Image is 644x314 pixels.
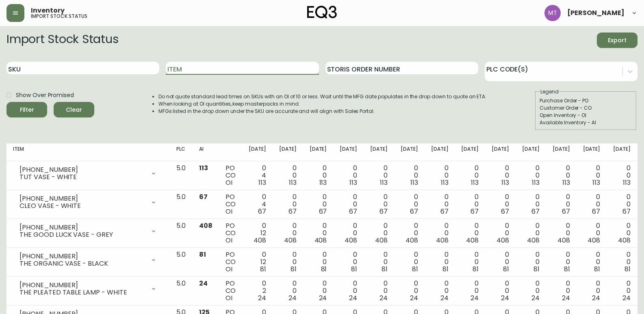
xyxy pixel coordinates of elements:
[20,224,145,231] div: [PHONE_NUMBER]
[501,293,509,303] span: 24
[553,165,570,186] div: 0 0
[20,282,145,289] div: [PHONE_NUMBER]
[492,251,509,273] div: 0 0
[289,178,297,187] span: 113
[440,207,449,216] span: 67
[20,253,145,260] div: [PHONE_NUMBER]
[349,293,357,303] span: 24
[249,193,266,215] div: 0 4
[258,178,266,187] span: 113
[553,251,570,273] div: 0 0
[60,105,88,115] span: Clear
[461,251,479,273] div: 0 0
[310,251,327,273] div: 0 0
[562,178,570,187] span: 113
[603,35,631,45] span: Export
[471,293,479,303] span: 24
[531,207,540,216] span: 67
[461,222,479,244] div: 0 0
[592,178,600,187] span: 113
[410,207,418,216] span: 67
[273,143,303,161] th: [DATE]
[553,280,570,302] div: 0 0
[349,178,357,187] span: 113
[20,260,145,267] div: THE ORGANIC VASE - BLACK
[622,207,631,216] span: 67
[553,193,570,215] div: 0 0
[258,293,266,303] span: 24
[249,280,266,302] div: 0 2
[20,173,145,181] div: TUT VASE - WHITE
[20,231,145,238] div: THE GOOD LUCK VASE - GREY
[546,143,577,161] th: [DATE]
[31,14,87,19] h5: import stock status
[288,293,297,303] span: 24
[442,264,449,274] span: 81
[401,251,418,273] div: 0 0
[375,236,388,245] span: 408
[461,193,479,215] div: 0 0
[592,207,600,216] span: 67
[170,277,193,305] td: 5.0
[532,178,540,187] span: 113
[20,202,145,210] div: CLEO VASE - WHITE
[492,280,509,302] div: 0 0
[613,280,631,302] div: 0 0
[553,222,570,244] div: 0 0
[349,207,357,216] span: 67
[288,207,297,216] span: 67
[7,143,170,161] th: Item
[279,193,297,215] div: 0 0
[13,193,163,211] div: [PHONE_NUMBER]CLEO VASE - WHITE
[531,293,540,303] span: 24
[158,108,487,115] li: MFGs listed in the drop down under the SKU are accurate and will align with Sales Portal.
[492,165,509,186] div: 0 0
[242,143,273,161] th: [DATE]
[594,264,600,274] span: 81
[226,222,236,244] div: PO CO
[544,5,561,21] img: 397d82b7ede99da91c28605cdd79fceb
[583,222,601,244] div: 0 0
[394,143,425,161] th: [DATE]
[310,165,327,186] div: 0 0
[540,97,632,104] div: Purchase Order - PO
[13,251,163,269] div: [PHONE_NUMBER]THE ORGANIC VASE - BLACK
[319,293,327,303] span: 24
[340,280,357,302] div: 0 0
[379,293,388,303] span: 24
[370,251,388,273] div: 0 0
[440,293,449,303] span: 24
[471,178,479,187] span: 113
[492,193,509,215] div: 0 0
[226,193,236,215] div: PO CO
[307,6,337,19] img: logo
[583,280,601,302] div: 0 0
[557,236,570,245] span: 408
[170,248,193,277] td: 5.0
[170,190,193,219] td: 5.0
[379,207,388,216] span: 67
[226,207,232,216] span: OI
[624,264,631,274] span: 81
[226,236,232,245] span: OI
[279,222,297,244] div: 0 0
[20,105,34,115] div: Filter
[370,193,388,215] div: 0 0
[412,264,418,274] span: 81
[410,178,418,187] span: 113
[410,293,418,303] span: 24
[613,251,631,273] div: 0 0
[321,264,327,274] span: 81
[540,88,559,95] legend: Legend
[461,280,479,302] div: 0 0
[562,207,570,216] span: 67
[370,165,388,186] div: 0 0
[310,222,327,244] div: 0 0
[340,222,357,244] div: 0 0
[249,222,266,244] div: 0 12
[522,165,540,186] div: 0 0
[279,251,297,273] div: 0 0
[461,165,479,186] div: 0 0
[425,143,455,161] th: [DATE]
[401,222,418,244] div: 0 0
